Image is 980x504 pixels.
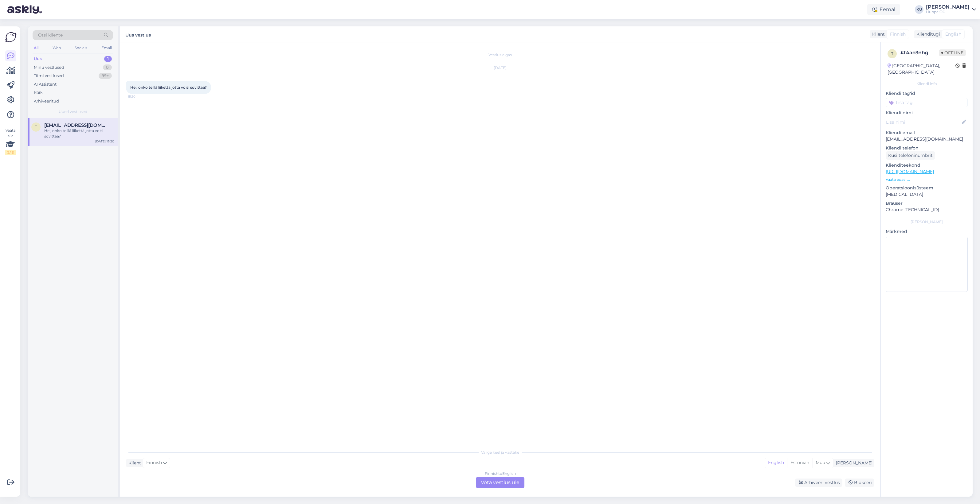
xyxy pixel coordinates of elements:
[886,151,935,160] div: Küsi telefoninumbrit
[5,128,16,155] div: Vaata siia
[886,177,968,182] p: Vaata edasi ...
[886,185,968,191] p: Operatsioonisüsteem
[886,119,961,126] input: Lisa nimi
[886,219,968,225] div: [PERSON_NAME]
[476,477,524,488] div: Võta vestlus üle
[34,56,42,62] div: Uus
[886,110,968,116] p: Kliendi nimi
[146,459,162,466] span: Finnish
[34,73,64,79] div: Tiimi vestlused
[886,130,968,136] p: Kliendi email
[795,479,842,487] div: Arhiveeri vestlus
[59,109,87,114] span: Uued vestlused
[926,10,970,14] div: Huppa OÜ
[126,450,874,455] div: Valige keel ja vastake
[5,150,16,155] div: 2 / 3
[886,200,968,207] p: Brauser
[44,122,108,128] span: taksi1385helsinki@gmail.com
[886,98,968,107] input: Lisa tag
[886,136,968,142] p: [EMAIL_ADDRESS][DOMAIN_NAME]
[915,5,923,14] div: KU
[833,460,872,466] div: [PERSON_NAME]
[5,31,17,43] img: Askly Logo
[104,56,112,62] div: 1
[485,471,516,476] div: Finnish to English
[51,44,62,52] div: Web
[845,479,874,487] div: Blokeeri
[34,98,59,104] div: Arhiveeritud
[787,458,812,467] div: Estonian
[35,125,37,129] span: t
[125,30,151,38] label: Uus vestlus
[890,31,906,37] span: Finnish
[926,5,976,14] a: [PERSON_NAME]Huppa OÜ
[914,31,940,37] div: Klienditugi
[926,5,970,10] div: [PERSON_NAME]
[103,64,112,71] div: 0
[867,4,900,15] div: Eemal
[886,228,968,235] p: Märkmed
[44,128,114,139] div: Hei, onko teillä liikettä jotta voisi sovittaa?
[886,90,968,97] p: Kliendi tag'id
[38,32,63,38] span: Otsi kliente
[891,51,893,56] span: t
[34,90,43,96] div: Kõik
[95,139,114,144] div: [DATE] 15:20
[99,73,112,79] div: 99+
[100,44,113,52] div: Email
[126,65,874,71] div: [DATE]
[888,63,955,76] div: [GEOGRAPHIC_DATA], [GEOGRAPHIC_DATA]
[126,460,141,466] div: Klient
[886,145,968,151] p: Kliendi telefon
[816,460,825,465] span: Muu
[130,85,207,90] span: Hei, onko teillä liikettä jotta voisi sovittaa?
[128,94,151,99] span: 15:20
[886,207,968,213] p: Chrome [TECHNICAL_ID]
[765,458,787,467] div: English
[34,81,57,87] div: AI Assistent
[886,191,968,198] p: [MEDICAL_DATA]
[33,44,40,52] div: All
[34,64,64,71] div: Minu vestlused
[900,49,939,56] div: # t4ao3nhg
[886,169,934,174] a: [URL][DOMAIN_NAME]
[126,52,874,58] div: Vestlus algas
[870,31,885,37] div: Klient
[939,49,966,56] span: Offline
[945,31,961,37] span: English
[73,44,88,52] div: Socials
[886,81,968,87] div: Kliendi info
[886,162,968,169] p: Klienditeekond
